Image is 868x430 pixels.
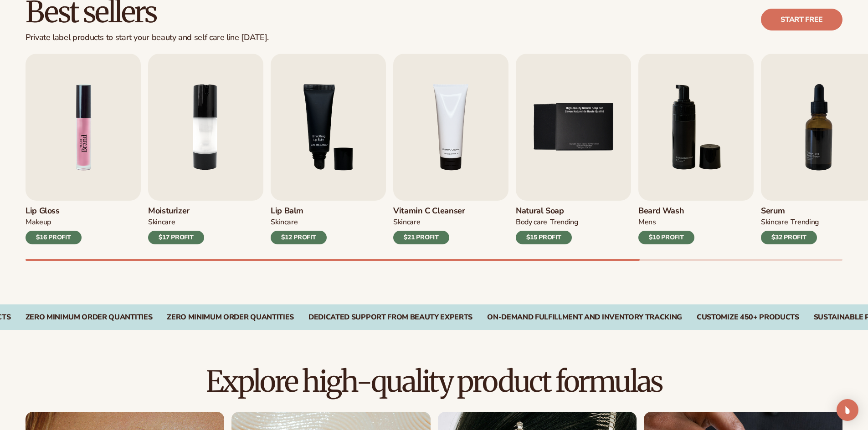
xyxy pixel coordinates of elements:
div: Skincare [393,218,420,227]
div: SKINCARE [761,218,788,227]
div: MAKEUP [26,218,51,227]
a: 2 / 9 [148,54,263,244]
div: Open Intercom Messenger [837,399,858,421]
div: On-Demand Fulfillment and Inventory Tracking [487,313,682,322]
a: 3 / 9 [271,54,386,244]
div: $10 PROFIT [638,231,694,244]
div: Zero Minimum Order QuantitieS [26,313,153,322]
div: TRENDING [791,218,818,227]
h3: Natural Soap [516,206,578,216]
div: Private label products to start your beauty and self care line [DATE]. [26,33,269,43]
div: $21 PROFIT [393,231,449,244]
div: Zero Minimum Order QuantitieS [167,313,294,322]
h3: Moisturizer [148,206,204,216]
h3: Vitamin C Cleanser [393,206,465,216]
div: $15 PROFIT [516,231,572,244]
div: CUSTOMIZE 450+ PRODUCTS [697,313,799,322]
div: $16 PROFIT [26,231,82,244]
img: Shopify Image 5 [26,54,141,201]
a: 1 / 9 [26,54,141,244]
div: $12 PROFIT [271,231,327,244]
a: 5 / 9 [516,54,631,244]
h3: Lip Balm [271,206,327,216]
h3: Serum [761,206,819,216]
div: TRENDING [550,218,578,227]
a: 4 / 9 [393,54,508,244]
div: SKINCARE [271,218,298,227]
h3: Lip Gloss [26,206,82,216]
div: $32 PROFIT [761,231,817,244]
div: mens [638,218,656,227]
div: BODY Care [516,218,547,227]
a: 6 / 9 [638,54,754,244]
div: Dedicated Support From Beauty Experts [308,313,473,322]
h2: Explore high-quality product formulas [26,366,842,397]
a: Start free [761,9,842,30]
div: SKINCARE [148,218,175,227]
div: $17 PROFIT [148,231,204,244]
h3: Beard Wash [638,206,694,216]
